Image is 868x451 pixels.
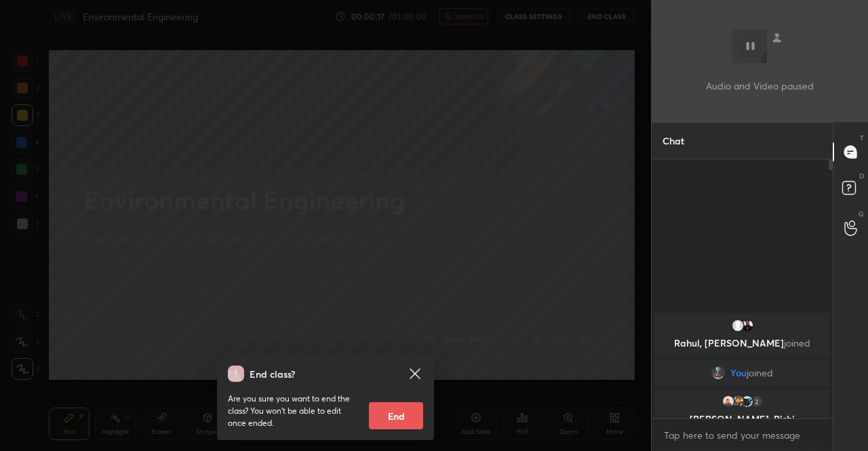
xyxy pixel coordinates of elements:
[750,395,764,408] div: 2
[369,402,423,429] button: End
[228,393,358,429] p: Are you sure you want to end the class? You won’t be able to edit once ended.
[731,319,745,332] img: 3fce0b1c656142f0aa3fc88f1cac908a.3726857_
[711,366,725,380] img: 9d3c740ecb1b4446abd3172a233dfc7b.png
[741,395,754,408] img: bf4054a70c904089aaf21c540a053cd7.jpg
[706,79,814,93] p: Audio and Video paused
[730,368,747,378] span: You
[741,319,754,332] img: 4e3a597ac9c14bca9746602d1767e318.jpg
[250,367,295,381] h4: End class?
[731,395,745,408] img: 3a7fb95ce51e474399dd4c7fb3ce12a4.jpg
[747,368,773,378] span: joined
[652,311,833,419] div: grid
[663,338,821,349] p: Rahul, [PERSON_NAME]
[652,123,695,159] p: Chat
[860,133,864,143] p: T
[859,209,864,219] p: G
[784,336,810,349] span: joined
[722,395,735,408] img: 2453237d5c504f7b9872164a1e144dc4.jpg
[663,414,821,425] p: [PERSON_NAME], Rishi
[859,171,864,181] p: D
